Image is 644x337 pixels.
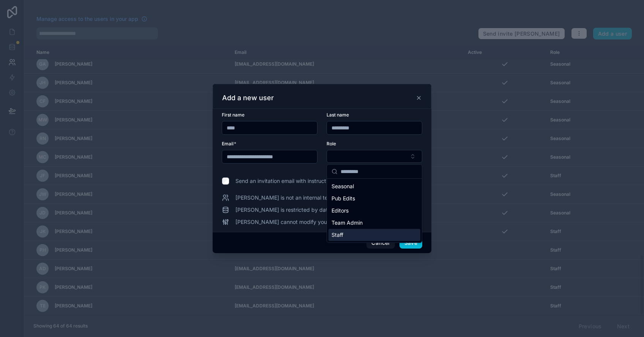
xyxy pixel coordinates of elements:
[331,195,355,202] span: Pub Edits
[222,112,245,118] span: First name
[235,218,340,226] span: [PERSON_NAME] cannot modify your app
[222,93,274,102] h3: Add a new user
[327,179,422,243] div: Suggestions
[331,183,354,190] span: Seasonal
[222,141,234,146] span: Email
[222,177,229,185] input: Send an invitation email with instructions to log in
[327,112,349,118] span: Last name
[331,219,363,227] span: Team Admin
[327,141,336,146] span: Role
[235,177,357,185] span: Send an invitation email with instructions to log in
[235,206,361,214] span: [PERSON_NAME] is restricted by data permissions
[235,194,357,202] span: [PERSON_NAME] is not an internal team member
[327,150,422,163] button: Select Button
[331,231,343,239] span: Staff
[331,207,349,214] span: Editors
